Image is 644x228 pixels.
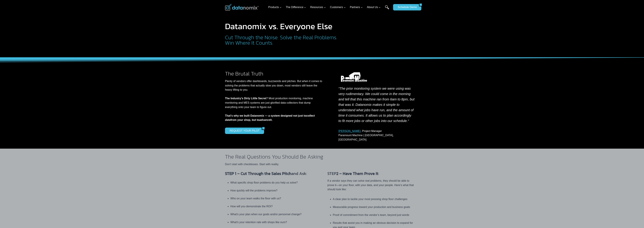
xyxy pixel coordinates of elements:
a: Schedule Demo [393,4,419,10]
li: Measurable progress toward your production and business goals [333,203,415,211]
h3: STEP : [327,171,415,177]
li: What’s your plan when our goals and/or personnel change? [230,210,314,218]
a: REQUEST YOUR PILOT [225,128,262,134]
p: Plenty of vendors offer dashboards, buzzwords and pitches. But when it comes to solving the probl... [225,79,324,122]
img: Datanomix [225,4,259,11]
li: Who on your team walks the floor with us? [230,194,314,202]
nav: Primary Navigation [267,2,392,13]
span: About Us [367,5,381,9]
em: “The prior monitoring system we were using was very rudimentary. We could come in the morning and... [339,87,414,123]
h2: Cut Through the Noise. Solve the Real Problems. Win Where It Counts. [225,35,339,45]
li: What specific shop floor problems do you help us solve? [230,179,314,187]
span: Resources [310,5,326,9]
li: How quickly will the problems improve? [230,187,314,194]
h1: Datanomix vs. Everyone Else [225,22,339,31]
h2: The Brutal Truth [225,71,324,76]
strong: STEP 1 – Cut Through the Sales Pitch [225,171,291,176]
img: Datanomix Customer - Paramount Machine [339,72,369,82]
a: [PERSON_NAME] [339,130,361,132]
h2: The Real Questions You Should Be Asking [225,154,416,159]
li: A clear plan to tackle your most pressing shop floor challenges [333,197,415,203]
h3: and Ask: [225,171,314,177]
em: collect data [225,114,315,121]
p: , Project Manager Paramount Machine | [GEOGRAPHIC_DATA], [GEOGRAPHIC_DATA] [339,129,415,142]
span: Customers [330,5,346,9]
span: Products [268,5,282,9]
em: advance [259,118,270,121]
li: How will you demonstrate the ROI? [230,202,314,210]
p: If a vendor says they can solve real problems, they should be able to prove it—on your floor, wit... [327,179,415,192]
span: The Difference [286,5,306,9]
li: Proof of commitment from the vendor’s team, beyond just words [333,211,415,219]
a: Search [385,5,389,13]
strong: 2 – Have Them Prove It [336,171,378,176]
strong: The Industry’s Dirty Little Secret [225,97,266,100]
li: What’s your retention rate with shops like ours? [230,218,314,226]
strong: That’s why we built Datanomix — a system designed not just to from your shop, but to it. [225,114,315,121]
p: Don’t start with checkboxes. Start with reality. [225,162,416,166]
span: Partners [350,5,363,9]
